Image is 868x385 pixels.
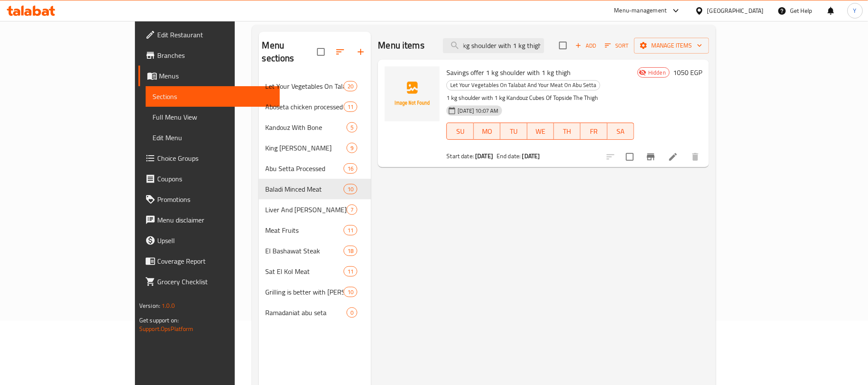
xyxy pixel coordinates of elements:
[146,86,280,107] a: Sections
[344,225,357,235] div: items
[344,82,357,90] span: 20
[344,81,357,91] div: items
[621,148,639,166] span: Select to update
[259,117,371,138] div: Kandouz With Bone5
[266,122,347,132] div: Kandouz With Bone
[685,147,706,167] button: delete
[266,266,344,277] span: Sat El Kol Meat
[853,6,857,15] span: Y
[450,125,470,138] span: SU
[344,102,357,112] div: items
[554,123,581,140] button: TH
[446,93,634,103] p: 1 kg shoulder with 1 kg Kandouz Cubes Of Topside The Thigh
[259,261,371,282] div: Sat El Kol Meat11
[554,36,572,54] span: Select section
[477,125,497,138] span: MO
[443,38,544,53] input: search
[572,39,599,52] button: Add
[259,96,371,117] div: Aboseta chicken processed11
[581,123,607,140] button: FR
[138,24,280,45] a: Edit Restaurant
[668,152,678,162] a: Edit menu item
[138,148,280,168] a: Choice Groups
[138,189,280,210] a: Promotions
[641,40,702,51] span: Manage items
[344,103,357,111] span: 11
[138,251,280,271] a: Coverage Report
[138,168,280,189] a: Coupons
[157,153,273,163] span: Choice Groups
[157,30,273,40] span: Edit Restaurant
[157,256,273,266] span: Coverage Report
[645,69,669,77] span: Hidden
[157,215,273,225] span: Menu disclaimer
[605,41,629,51] span: Sort
[157,50,273,60] span: Branches
[527,123,554,140] button: WE
[347,143,357,153] div: items
[266,307,347,318] span: Ramadaniat abu seta
[266,143,347,153] div: King Lamb
[344,226,357,235] span: 11
[454,107,502,115] span: [DATE] 10:07 AM
[347,206,357,214] span: 7
[266,143,347,153] span: King [PERSON_NAME]
[599,39,634,52] span: Sort items
[344,268,357,276] span: 11
[266,225,344,235] span: Meat Fruits
[344,246,357,256] div: items
[259,72,371,326] nav: Menu sections
[312,43,330,61] span: Select all sections
[344,288,357,296] span: 10
[157,174,273,184] span: Coupons
[347,123,357,132] span: 5
[614,6,667,16] div: Menu-management
[446,123,473,140] button: SU
[266,287,344,297] div: Grilling is better with Abu Sitta
[344,287,357,297] div: items
[446,66,571,79] span: Savings offer 1 kg shoulder with 1 kg thigh
[603,39,631,52] button: Sort
[474,123,500,140] button: MO
[259,179,371,199] div: Baladi Minced Meat10
[157,277,273,287] span: Grocery Checklist
[259,220,371,241] div: Meat Fruits11
[153,132,273,143] span: Edit Menu
[259,158,371,179] div: Abu Setta Processed16
[259,76,371,96] div: Let Your Vegetables On Talabat And Your Meat On Abu Setta20
[611,125,631,138] span: SA
[531,125,551,138] span: WE
[347,309,357,317] span: 0
[347,205,357,215] div: items
[347,307,357,318] div: items
[266,163,344,174] span: Abu Setta Processed
[522,150,540,162] b: [DATE]
[138,210,280,230] a: Menu disclaimer
[330,42,350,62] span: Sort sections
[497,150,521,162] span: End date:
[259,199,371,220] div: Liver And [PERSON_NAME]7
[500,123,527,140] button: TU
[557,125,577,138] span: TH
[378,39,425,52] h2: Menu items
[641,147,661,167] button: Branch-specific-item
[153,112,273,122] span: Full Menu View
[266,102,344,112] span: Aboseta chicken processed
[347,144,357,152] span: 9
[344,266,357,277] div: items
[673,66,702,78] h6: 1050 EGP
[634,38,709,54] button: Manage items
[344,163,357,174] div: items
[159,71,273,81] span: Menus
[139,300,160,311] span: Version:
[162,300,175,311] span: 1.0.0
[138,45,280,66] a: Branches
[344,185,357,193] span: 10
[572,39,599,52] span: Add item
[344,247,357,255] span: 18
[266,287,344,297] span: Grilling is better with [PERSON_NAME]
